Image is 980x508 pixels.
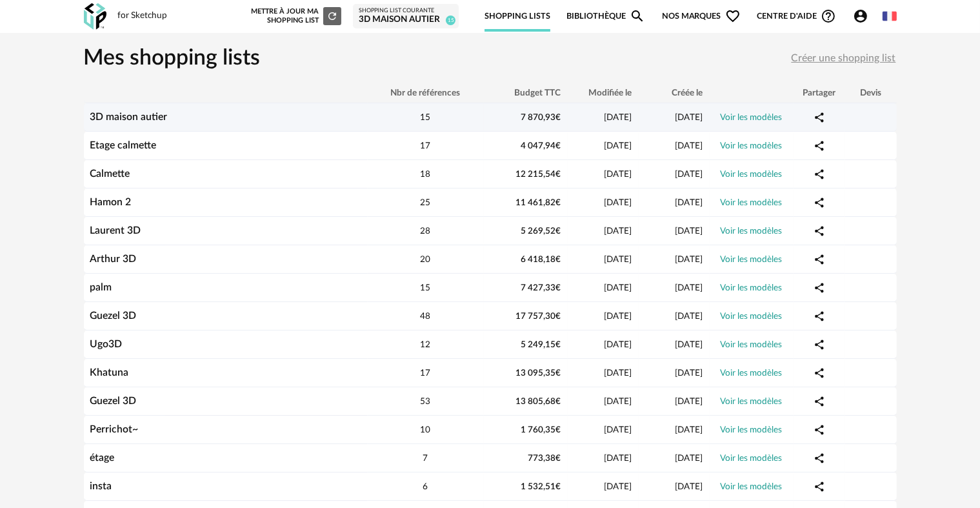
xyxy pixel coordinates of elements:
[521,482,561,491] span: 1 532,51
[421,283,431,292] span: 15
[853,8,874,24] span: Account Circle icon
[675,369,703,378] span: [DATE]
[814,367,825,378] span: Share Variant icon
[675,113,703,122] span: [DATE]
[90,282,112,292] a: palm
[90,367,129,378] a: Khatuna
[248,7,341,25] div: Mettre à jour ma Shopping List
[521,141,561,150] span: 4 047,94
[794,88,845,98] div: Partager
[516,312,561,321] span: 17 757,30
[721,227,783,236] a: Voir les modèles
[90,197,132,207] a: Hamon 2
[605,340,632,349] span: [DATE]
[359,7,453,26] a: Shopping List courante 3D maison autier 15
[721,312,783,321] a: Voir les modèles
[630,8,645,24] span: Magnify icon
[446,15,455,25] span: 15
[421,227,431,236] span: 28
[883,9,897,23] img: fr
[721,255,783,264] a: Voir les modèles
[326,12,338,19] span: Refresh icon
[605,454,632,463] span: [DATE]
[516,170,561,179] span: 12 215,54
[528,454,561,463] span: 773,38
[521,283,561,292] span: 7 427,33
[521,340,561,349] span: 5 249,15
[675,454,703,463] span: [DATE]
[662,1,741,32] span: Nos marques
[605,198,632,207] span: [DATE]
[556,454,561,463] span: €
[556,312,561,321] span: €
[675,170,703,179] span: [DATE]
[421,312,431,321] span: 48
[556,255,561,264] span: €
[675,340,703,349] span: [DATE]
[485,1,550,32] a: Shopping Lists
[90,168,130,179] a: Calmette
[359,7,453,15] div: Shopping List courante
[721,340,783,349] a: Voir les modèles
[84,3,106,30] img: OXP
[90,140,157,150] a: Etage calmette
[90,396,137,406] a: Guezel 3D
[605,141,632,150] span: [DATE]
[556,113,561,122] span: €
[675,312,703,321] span: [DATE]
[556,397,561,406] span: €
[556,170,561,179] span: €
[721,198,783,207] a: Voir les modèles
[605,482,632,491] span: [DATE]
[605,170,632,179] span: [DATE]
[814,225,825,236] span: Share Variant icon
[605,425,632,434] span: [DATE]
[605,397,632,406] span: [DATE]
[421,170,431,179] span: 18
[814,112,825,122] span: Share Variant icon
[605,227,632,236] span: [DATE]
[556,369,561,378] span: €
[421,113,431,122] span: 15
[814,168,825,179] span: Share Variant icon
[814,481,825,491] span: Share Variant icon
[90,310,137,321] a: Guezel 3D
[721,141,783,150] a: Voir les modèles
[792,53,896,63] span: Créer une shopping list
[675,397,703,406] span: [DATE]
[605,312,632,321] span: [DATE]
[845,88,897,98] div: Devis
[90,424,139,434] a: Perrichot~
[814,396,825,406] span: Share Variant icon
[90,254,137,264] a: Arthur 3D
[421,397,431,406] span: 53
[566,1,645,32] a: BibliothèqueMagnify icon
[90,339,123,349] a: Ugo3D
[814,452,825,463] span: Share Variant icon
[814,197,825,207] span: Share Variant icon
[421,141,431,150] span: 17
[84,45,261,73] h1: Mes shopping lists
[814,282,825,292] span: Share Variant icon
[757,8,836,24] span: Centre d'aideHelp Circle Outline icon
[423,482,428,491] span: 6
[721,425,783,434] a: Voir les modèles
[721,482,783,491] a: Voir les modèles
[814,424,825,434] span: Share Variant icon
[675,227,703,236] span: [DATE]
[556,283,561,292] span: €
[721,113,783,122] a: Voir les modèles
[423,454,428,463] span: 7
[521,255,561,264] span: 6 418,18
[556,482,561,491] span: €
[721,454,783,463] a: Voir les modèles
[721,283,783,292] a: Voir les modèles
[814,140,825,150] span: Share Variant icon
[90,225,141,236] a: Laurent 3D
[675,198,703,207] span: [DATE]
[605,369,632,378] span: [DATE]
[814,310,825,321] span: Share Variant icon
[484,88,568,98] div: Budget TTC
[814,254,825,264] span: Share Variant icon
[90,452,115,463] a: étage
